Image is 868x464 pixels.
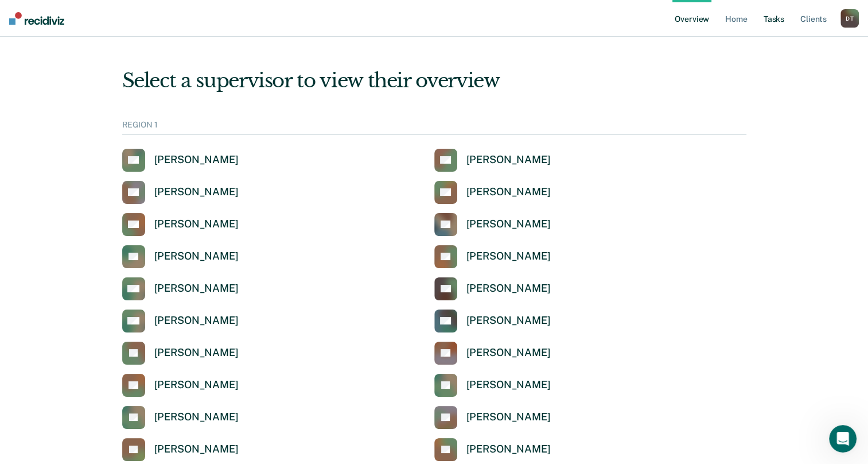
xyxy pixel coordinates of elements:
div: [PERSON_NAME] [154,346,239,359]
a: [PERSON_NAME] [434,406,551,429]
a: [PERSON_NAME] [122,245,239,268]
a: [PERSON_NAME] [434,149,551,172]
div: Select a supervisor to view their overview [122,69,746,92]
iframe: Intercom live chat [829,425,857,453]
div: [PERSON_NAME] [466,250,551,263]
a: [PERSON_NAME] [122,277,239,300]
a: [PERSON_NAME] [434,245,551,268]
div: [PERSON_NAME] [154,282,239,295]
a: [PERSON_NAME] [122,213,239,236]
a: [PERSON_NAME] [434,342,551,365]
a: [PERSON_NAME] [122,149,239,172]
div: [PERSON_NAME] [466,443,551,456]
div: [PERSON_NAME] [466,346,551,359]
a: [PERSON_NAME] [122,406,239,429]
img: Recidiviz [9,12,64,25]
div: [PERSON_NAME] [154,378,239,392]
a: [PERSON_NAME] [434,277,551,300]
div: [PERSON_NAME] [466,378,551,392]
div: [PERSON_NAME] [154,314,239,327]
button: DT [840,9,859,28]
div: [PERSON_NAME] [154,153,239,167]
a: [PERSON_NAME] [434,438,551,461]
a: [PERSON_NAME] [122,342,239,365]
a: [PERSON_NAME] [122,374,239,397]
div: [PERSON_NAME] [154,218,239,231]
div: D T [840,9,859,28]
div: [PERSON_NAME] [154,250,239,263]
div: [PERSON_NAME] [466,153,551,167]
div: [PERSON_NAME] [466,218,551,231]
div: [PERSON_NAME] [466,185,551,199]
a: [PERSON_NAME] [434,213,551,236]
a: [PERSON_NAME] [122,438,239,461]
a: [PERSON_NAME] [434,181,551,204]
a: [PERSON_NAME] [122,310,239,332]
div: [PERSON_NAME] [466,314,551,327]
a: [PERSON_NAME] [434,374,551,397]
div: [PERSON_NAME] [154,185,239,199]
div: [PERSON_NAME] [154,411,239,424]
div: REGION 1 [122,120,746,135]
a: [PERSON_NAME] [434,310,551,332]
div: [PERSON_NAME] [466,411,551,424]
a: [PERSON_NAME] [122,181,239,204]
div: [PERSON_NAME] [154,443,239,456]
div: [PERSON_NAME] [466,282,551,295]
